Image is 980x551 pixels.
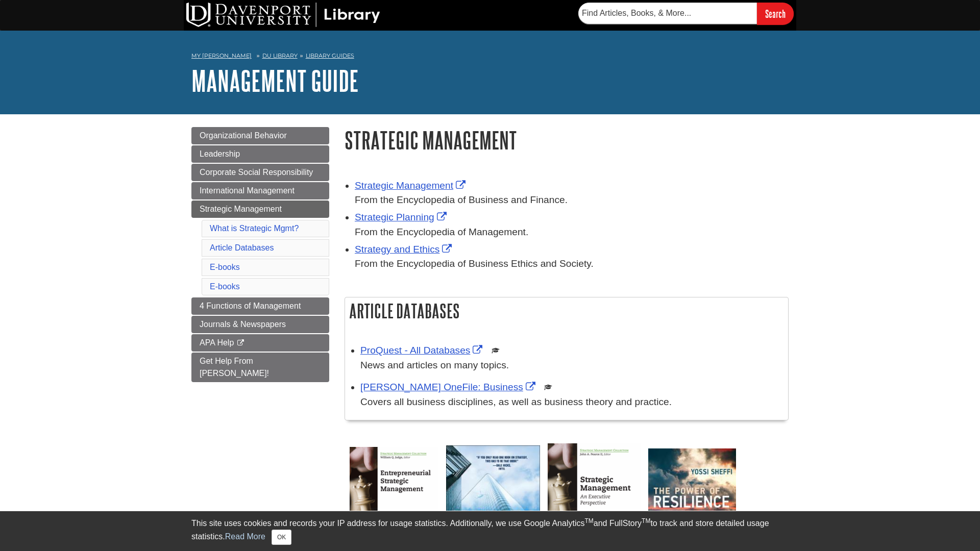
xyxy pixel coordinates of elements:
span: Organizational Behavior [200,131,287,140]
form: Searches DU Library's articles, books, and more [578,3,794,24]
input: Find Articles, Books, & More... [578,3,757,24]
a: [PERSON_NAME] OneFile: Business [360,382,538,392]
a: Journals & Newspapers [191,316,329,333]
span: Leadership [200,149,240,158]
a: ProQuest - All Databases [360,345,485,356]
img: Scholarly or Peer Reviewed [544,383,552,391]
sup: TM [642,517,650,524]
a: Article Databases [210,243,274,252]
span: Journals & Newspapers [200,320,286,329]
div: From the Encyclopedia of Business Ethics and Society. [355,257,789,271]
span: Get Help From [PERSON_NAME]! [200,357,269,378]
div: From the Encyclopedia of Management. [355,225,789,240]
img: DU Library [186,3,380,27]
a: 4 Functions of Management [191,297,329,315]
a: Management Guide [191,65,359,96]
a: Get Help From [PERSON_NAME]! [191,353,329,382]
h2: Article Databases [345,297,788,324]
a: What is Strategic Mgmt? [210,224,299,233]
h1: Strategic Management [345,127,789,153]
a: International Management [191,182,329,199]
a: Leadership [191,145,329,163]
p: News and articles on many topics. [360,358,783,373]
div: Guide Page Menu [191,127,329,382]
div: From the Encyclopedia of Business and Finance. [355,193,789,208]
i: This link opens in a new window [236,340,245,346]
a: Read More [225,532,265,541]
nav: breadcrumb [191,49,789,65]
a: DU Library [262,52,298,59]
span: Strategic Management [200,205,282,213]
sup: TM [584,517,593,524]
span: International Management [200,186,295,195]
span: 4 Functions of Management [200,302,301,310]
a: APA Help [191,334,329,352]
a: Strategic Management [355,180,468,191]
a: My [PERSON_NAME] [191,52,252,60]
a: Strategy and Ethics [355,244,454,255]
a: Organizational Behavior [191,127,329,144]
a: E-books [210,282,240,291]
span: Corporate Social Responsibility [200,168,313,177]
a: Corporate Social Responsibility [191,164,329,181]
button: Close [272,530,291,545]
img: Scholarly or Peer Reviewed [492,346,500,355]
a: E-books [210,263,240,271]
a: Strategic Planning [355,212,449,222]
span: APA Help [200,338,234,347]
a: Library Guides [306,52,354,59]
input: Search [757,3,794,24]
p: Covers all business disciplines, as well as business theory and practice. [360,395,783,410]
a: Strategic Management [191,201,329,218]
div: This site uses cookies and records your IP address for usage statistics. Additionally, we use Goo... [191,517,789,545]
